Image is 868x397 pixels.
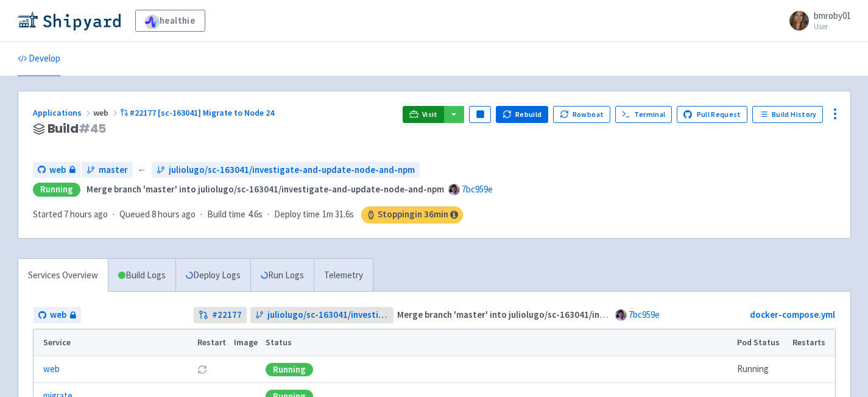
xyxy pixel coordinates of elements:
[207,208,245,222] span: Build time
[18,42,60,76] a: Develop
[175,259,250,292] a: Deploy Logs
[34,307,81,323] a: web
[469,106,491,123] button: Pause
[18,259,108,292] a: Services Overview
[266,363,313,376] div: Running
[267,308,389,322] span: juliolugo/sc-163041/investigate-and-update-node-and-npm
[733,356,788,383] td: Running
[274,208,320,222] span: Deploy time
[194,307,247,323] a: #22177
[99,163,128,177] span: master
[788,329,834,356] th: Restarts
[782,11,851,30] a: bmroby01 User
[750,309,835,320] a: docker-compose.yml
[108,259,175,292] a: Build Logs
[64,208,108,220] time: 7 hours ago
[322,208,354,222] span: 1m 31.6s
[733,329,788,356] th: Pod Status
[49,163,66,177] span: web
[629,309,660,320] a: 7bc959e
[152,162,420,178] a: juliolugo/sc-163041/investigate-and-update-node-and-npm
[422,110,438,119] span: Visit
[250,259,314,292] a: Run Logs
[33,208,108,220] span: Started
[496,106,548,123] button: Rebuild
[33,206,463,223] div: · · ·
[814,23,851,30] small: User
[82,162,133,178] a: master
[138,163,147,177] span: ←
[34,329,194,356] th: Service
[93,107,120,118] span: web
[86,183,444,195] strong: Merge branch 'master' into juliolugo/sc-163041/investigate-and-update-node-and-npm
[752,106,823,123] a: Build History
[194,329,230,356] th: Restart
[553,106,610,123] button: Rowboat
[462,183,493,195] a: 7bc959e
[33,107,93,118] a: Applications
[403,106,444,123] a: Visit
[152,208,196,220] time: 8 hours ago
[33,183,80,197] div: Running
[169,163,415,177] span: juliolugo/sc-163041/investigate-and-update-node-and-npm
[230,329,261,356] th: Image
[248,208,263,222] span: 4.6s
[677,106,748,123] a: Pull Request
[314,259,373,292] a: Telemetry
[135,10,205,32] a: healthie
[615,106,672,123] a: Terminal
[119,208,196,220] span: Queued
[120,107,277,118] a: #22177 [sc-163041] Migrate to Node 24
[48,122,107,136] span: Build
[361,206,463,223] span: Stopping in 36 min
[397,309,755,320] strong: Merge branch 'master' into juliolugo/sc-163041/investigate-and-update-node-and-npm
[814,10,851,21] span: bmroby01
[18,11,121,30] img: Shipyard logo
[50,308,66,322] span: web
[261,329,733,356] th: Status
[79,120,107,137] span: # 45
[197,365,207,374] button: Restart pod
[250,307,393,323] a: juliolugo/sc-163041/investigate-and-update-node-and-npm
[43,362,60,376] a: web
[212,308,242,322] strong: # 22177
[33,162,80,178] a: web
